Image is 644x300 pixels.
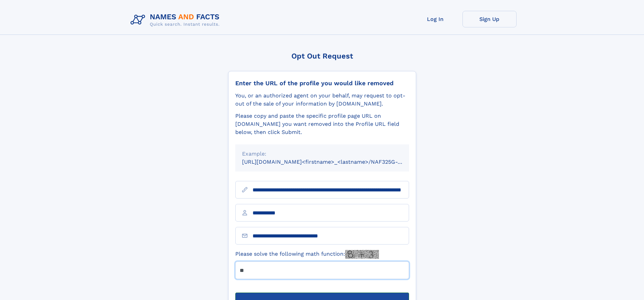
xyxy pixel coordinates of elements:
[235,92,409,108] div: You, or an authorized agent on your behalf, may request to opt-out of the sale of your informatio...
[235,79,409,87] div: Enter the URL of the profile you would like removed
[228,52,416,60] div: Opt Out Request
[128,11,225,29] img: Logo Names and Facts
[242,159,422,165] small: [URL][DOMAIN_NAME]<firstname>_<lastname>/NAF325G-xxxxxxxx
[462,11,517,27] a: Sign Up
[408,11,462,27] a: Log In
[235,250,379,259] label: Please solve the following math function:
[235,112,409,136] div: Please copy and paste the specific profile page URL on [DOMAIN_NAME] you want removed into the Pr...
[242,150,402,158] div: Example:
